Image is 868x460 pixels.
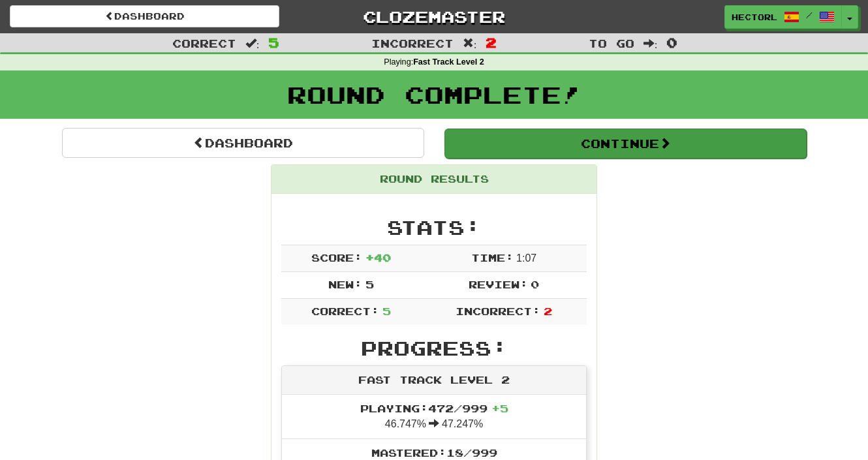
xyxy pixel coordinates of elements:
a: Clozemaster [299,5,568,28]
div: Fast Track Level 2 [282,366,586,395]
span: : [463,38,477,49]
span: 0 [666,35,677,50]
span: 0 [531,278,539,290]
span: Score: [311,251,362,264]
span: / [806,10,813,20]
button: Continue [444,129,807,159]
span: Time: [471,251,514,264]
span: Review: [469,278,528,290]
span: Mastered: 18 / 999 [371,446,497,459]
strong: Fast Track Level 2 [413,57,484,67]
span: : [643,38,658,49]
span: Incorrect: [456,305,540,317]
span: 5 [365,278,374,290]
h2: Stats: [281,217,587,238]
span: : [245,38,260,49]
a: Dashboard [10,5,279,27]
span: 2 [486,35,497,50]
span: 2 [544,305,552,317]
div: Round Results [271,165,597,194]
span: + 40 [365,251,391,264]
a: Dashboard [62,128,424,158]
span: Correct: [311,305,379,317]
span: 5 [268,35,279,50]
span: To go [589,37,634,50]
h1: Round Complete! [5,82,863,108]
li: 46.747% 47.247% [282,395,586,439]
span: 1 : 0 7 [516,253,536,264]
span: Playing: 472 / 999 [360,402,508,414]
span: + 5 [491,402,508,414]
span: Correct [172,37,236,50]
span: hectorl [732,11,777,23]
span: 5 [382,305,391,317]
span: Incorrect [371,37,454,50]
h2: Progress: [281,337,587,359]
span: New: [328,278,362,290]
a: hectorl / [724,5,842,29]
